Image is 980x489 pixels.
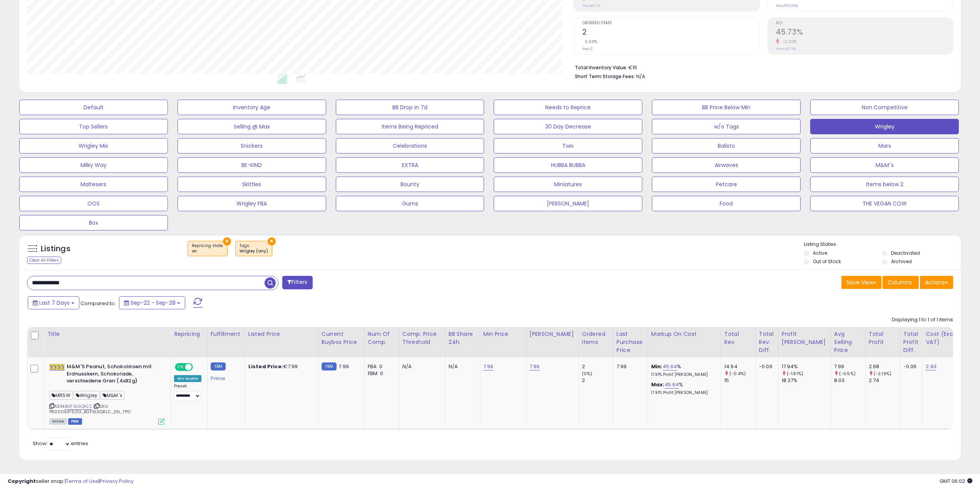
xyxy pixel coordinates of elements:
[449,363,474,370] div: N/A
[240,243,268,254] span: Tags :
[582,377,613,384] div: 2
[582,39,598,45] small: 0.00%
[174,375,201,382] div: Win BuyBox
[178,138,326,154] button: Snickers
[49,363,165,424] div: ASIN:
[652,100,801,115] button: BB Price Below Min
[804,241,961,248] p: Listing States:
[101,391,125,400] span: M&M´s
[729,371,746,377] small: (-0.4%)
[49,364,65,370] img: 41SeWMtPAvL._SL40_.jpg
[648,327,721,357] th: The percentage added to the cost of goods (COGS) that forms the calculator for Min & Max prices.
[494,196,642,211] button: [PERSON_NAME]
[874,371,891,377] small: (-2.19%)
[27,257,61,264] div: Clear All Filters
[322,330,361,346] div: Current Buybox Price
[49,403,131,415] span: | SKU: PR0005479213_B0F9L5QRLC_0N_FPD
[651,330,718,338] div: Markup on Cost
[665,381,679,389] a: 45.64
[449,330,477,346] div: BB Share 24h.
[652,196,801,211] button: Food
[19,119,168,134] button: Top Sellers
[119,296,185,309] button: Sep-22 - Sep-28
[663,363,677,371] a: 45.64
[883,276,919,289] button: Columns
[529,330,575,338] div: [PERSON_NAME]
[810,196,959,211] button: THE VEGAN COW
[582,28,759,38] h2: 2
[839,371,856,377] small: (-0.5%)
[575,73,635,80] b: Short Term Storage Fees:
[494,100,642,115] button: Needs to Reprice
[19,100,168,115] button: Default
[779,39,797,45] small: -2.20%
[582,3,600,8] small: Prev: €2.74
[652,177,801,192] button: Petcare
[47,330,168,338] div: Title
[810,138,959,154] button: Mars
[834,363,865,370] div: 7.99
[776,3,798,8] small: Prev: 100.00%
[652,119,801,134] button: w/o Tags
[268,237,276,245] button: ×
[19,215,168,230] button: Box
[282,276,312,289] button: Filters
[582,371,593,377] small: (0%)
[782,377,831,384] div: 18.27%
[582,47,593,51] small: Prev: 2
[178,196,326,211] button: Wrigley FBA
[336,138,484,154] button: Celebrations
[776,21,953,25] span: ROI
[322,362,337,371] small: FBM
[575,64,627,71] b: Total Inventory Value:
[892,316,953,324] div: Displaying 1 to 1 of 1 items
[402,330,442,346] div: Comp. Price Threshold
[74,391,100,400] span: Wrigley
[67,363,160,387] b: M&M'S Peanut, Schokolinsen mit Erdnusskern, Schokolade, verschiedene Gren (4x82g)
[940,477,972,485] span: 2025-10-6 06:02 GMT
[223,237,231,245] button: ×
[178,100,326,115] button: Inventory Age
[19,177,168,192] button: Maltesers
[66,477,99,485] a: Terms of Use
[483,330,523,338] div: Min Price
[178,119,326,134] button: Selling @ Max
[192,364,204,371] span: OFF
[338,363,349,370] span: 7.99
[192,249,223,254] div: on
[891,258,912,265] label: Archived
[131,299,176,307] span: Sep-22 - Sep-28
[19,196,168,211] button: OOS
[65,403,92,410] a: B0F9L5QRLC
[582,363,613,370] div: 2
[336,196,484,211] button: Gums
[178,177,326,192] button: Skittles
[810,100,959,115] button: Non Competitive
[582,330,610,346] div: Ordered Items
[39,299,70,307] span: Last 7 Days
[575,62,947,72] li: €15
[810,157,959,173] button: M&M´s
[211,362,226,371] small: FBM
[651,363,663,370] b: Min:
[336,157,484,173] button: EXTRA
[841,276,881,289] button: Save View
[903,330,920,354] div: Total Profit Diff.
[174,384,201,401] div: Preset:
[616,330,645,354] div: Last Purchase Price
[651,381,715,396] div: %
[776,47,796,51] small: Prev: 46.76%
[776,28,953,38] h2: 45.73%
[211,330,242,338] div: Fulfillment
[368,363,393,370] div: FBA: 0
[402,363,439,370] div: N/A
[248,363,283,370] b: Listed Price:
[494,177,642,192] button: Miniatures
[483,363,494,371] a: 7.99
[759,363,772,370] div: -0.06
[494,157,642,173] button: HUBBA BUBBA
[869,330,897,346] div: Total Profit
[926,330,965,346] div: Cost (Exc. VAT)
[192,243,223,254] span: Repricing state :
[616,363,642,370] div: 7.99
